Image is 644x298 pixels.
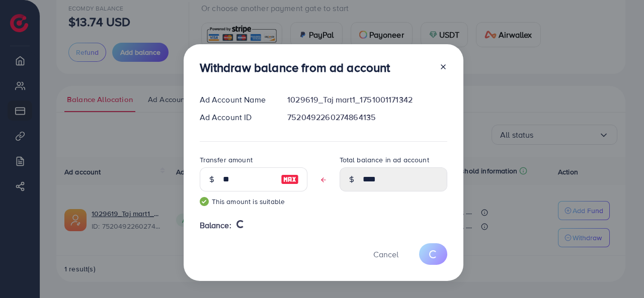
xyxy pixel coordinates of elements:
[192,94,280,106] div: Ad Account Name
[361,243,411,265] button: Cancel
[373,249,398,260] span: Cancel
[200,60,390,75] h3: Withdraw balance from ad account
[279,112,455,123] div: 7520492260274864135
[601,253,636,290] iframe: Chat
[192,112,280,123] div: Ad Account ID
[279,94,455,106] div: 1029619_Taj mart1_1751001171342
[200,196,307,207] small: This amount is suitable
[200,155,253,165] label: Transfer amount
[200,197,209,206] img: guide
[281,173,299,185] img: image
[200,220,231,231] span: Balance:
[340,155,429,165] label: Total balance in ad account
